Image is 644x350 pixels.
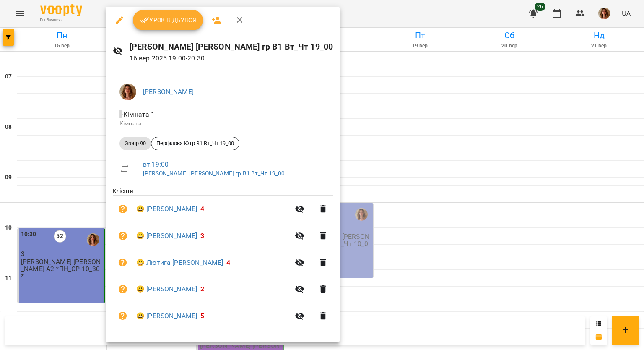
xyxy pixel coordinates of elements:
span: 4 [226,259,230,266]
span: - Кімната 1 [119,110,157,118]
span: 4 [200,205,204,213]
span: Урок відбувся [140,15,197,25]
span: 5 [200,312,204,320]
span: Group 90 [119,140,151,147]
a: 😀 Лютига [PERSON_NAME] [136,258,223,268]
button: Візит ще не сплачено. Додати оплату? [113,279,133,299]
span: 2 [200,285,204,293]
button: Візит ще не сплачено. Додати оплату? [113,253,133,273]
div: Перфілова Ю гр В1 Вт_Чт 19_00 [151,137,239,150]
button: Візит ще не сплачено. Додати оплату? [113,306,133,326]
span: Перфілова Ю гр В1 Вт_Чт 19_00 [151,140,239,147]
a: 😀 [PERSON_NAME] [136,231,197,241]
a: 😀 [PERSON_NAME] [136,204,197,214]
a: [PERSON_NAME] [PERSON_NAME] гр В1 Вт_Чт 19_00 [143,170,285,177]
p: Кімната [119,120,326,128]
button: Урок відбувся [133,10,203,30]
ul: Клієнти [113,187,333,332]
span: 3 [200,232,204,240]
img: d73ace202ee2ff29bce2c456c7fd2171.png [119,84,136,100]
a: 😀 [PERSON_NAME] [136,311,197,321]
h6: [PERSON_NAME] [PERSON_NAME] гр В1 Вт_Чт 19_00 [130,40,333,53]
a: вт , 19:00 [143,160,169,168]
a: 😀 [PERSON_NAME] [136,284,197,294]
button: Візит ще не сплачено. Додати оплату? [113,226,133,246]
p: 16 вер 2025 19:00 - 20:30 [130,53,333,63]
button: Візит ще не сплачено. Додати оплату? [113,199,133,219]
a: [PERSON_NAME] [143,88,194,96]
